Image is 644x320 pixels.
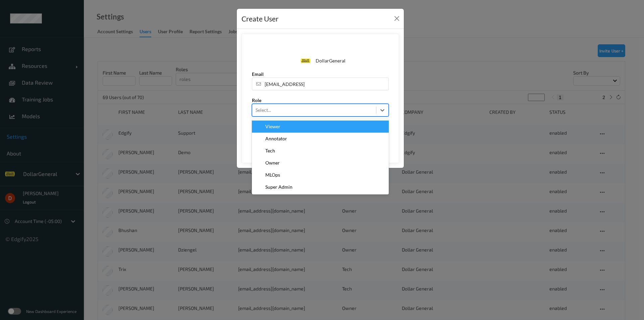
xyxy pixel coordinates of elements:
span: MLOps [265,172,280,178]
div: Create User [241,13,278,24]
button: Close [392,14,401,23]
span: Super Admin [265,184,292,190]
span: Owner [265,159,280,166]
label: Email [252,71,264,78]
label: Role [252,97,261,104]
span: Annotator [265,135,287,142]
div: DollarGeneral [316,57,345,64]
span: Viewer [265,123,280,130]
span: Tech [265,147,275,154]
